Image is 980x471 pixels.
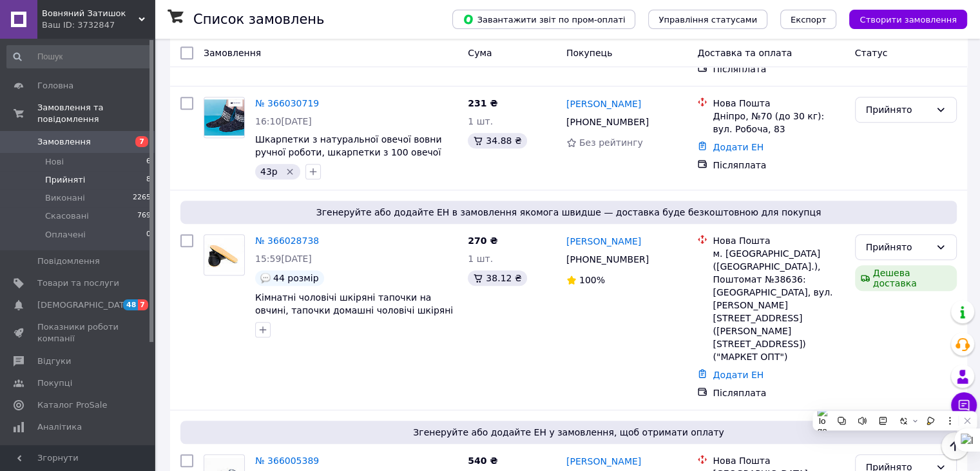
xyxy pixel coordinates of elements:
a: Створити замовлення [836,14,967,24]
h1: Список замовлень [193,12,324,27]
span: Статус [855,48,888,58]
span: 270 ₴ [468,235,497,246]
div: Післяплата [713,159,844,172]
span: 16:10[DATE] [255,116,312,126]
div: 34.88 ₴ [468,133,526,148]
span: 7 [135,136,148,147]
span: 2265 [133,192,151,204]
span: Доставка та оплата [697,48,792,58]
span: Відгуки [37,356,71,367]
img: :speech_balloon: [260,273,271,283]
span: Нові [45,156,64,168]
span: Покупці [37,377,72,389]
button: Чат з покупцем [951,392,977,418]
div: м. [GEOGRAPHIC_DATA] ([GEOGRAPHIC_DATA].), Поштомат №38636: [GEOGRAPHIC_DATA], вул. [PERSON_NAME]... [713,247,844,363]
button: Наверх [941,432,968,459]
span: Без рейтингу [579,137,643,148]
span: Покупець [566,48,612,58]
div: Прийнято [866,103,930,117]
span: 6 [146,156,151,168]
span: Повідомлення [37,256,100,267]
span: Експорт [791,15,827,25]
svg: Видалити мітку [285,166,295,177]
a: Шкарпетки з натуральної овечої вовни ручної роботи, шкарпетки з 100 овечої вовни, шкарпетки вовня... [255,134,452,183]
span: Виконані [45,192,85,204]
span: Вовняний Затишок [42,8,139,19]
div: Післяплата [713,63,844,75]
button: Створити замовлення [849,10,967,29]
button: Управління статусами [648,10,767,29]
span: 0 [146,229,151,241]
span: Завантажити звіт по пром-оплаті [463,14,625,25]
span: 1 шт. [468,254,493,264]
span: 15:59[DATE] [255,254,312,264]
div: Нова Пошта [713,234,844,247]
div: [PHONE_NUMBER] [564,113,651,131]
span: Скасовані [45,210,89,222]
input: Пошук [6,45,152,68]
span: 48 [123,299,138,310]
span: 8 [146,174,151,186]
span: Головна [37,80,73,92]
span: Оплачені [45,229,86,241]
span: 43р [260,166,278,177]
a: Додати ЕН [713,370,764,380]
a: № 366030719 [255,98,319,108]
span: 1 шт. [468,116,493,126]
a: № 366005389 [255,456,319,466]
div: 38.12 ₴ [468,270,526,286]
a: [PERSON_NAME] [566,235,641,248]
div: Дешева доставка [855,265,957,291]
img: Фото товару [204,99,244,135]
span: Показники роботи компанії [37,321,119,345]
span: 7 [138,299,148,310]
span: Створити замовлення [860,15,957,25]
a: № 366028738 [255,235,319,246]
span: Замовлення та повідомлення [37,102,155,125]
a: Додати ЕН [713,142,764,152]
span: Cума [468,48,492,58]
span: Згенеруйте або додайте ЕН в замовлення якомога швидше — доставка буде безкоштовною для покупця [186,206,952,219]
span: Прийняті [45,174,85,186]
span: Згенеруйте або додайте ЕН у замовлення, щоб отримати оплату [186,426,952,439]
span: Замовлення [37,136,91,148]
span: 100% [579,275,605,285]
span: Управління статусами [658,15,757,25]
div: [PHONE_NUMBER] [564,250,651,268]
button: Завантажити звіт по пром-оплаті [452,10,635,29]
img: Фото товару [204,238,244,272]
a: Кімнатні чоловічі шкіряні тапочки на овчині, тапочки домашні чоловічі шкіряні тапочки шкіряні чол... [255,292,453,328]
div: Нова Пошта [713,97,844,110]
div: Дніпро, №70 (до 30 кг): вул. Робоча, 83 [713,110,844,135]
span: Інструменти веб-майстра та SEO [37,443,119,466]
span: [DEMOGRAPHIC_DATA] [37,299,133,311]
a: Фото товару [204,97,245,138]
div: Нова Пошта [713,454,844,467]
span: 540 ₴ [468,456,497,466]
span: Товари та послуги [37,277,119,289]
button: Експорт [780,10,837,29]
span: Замовлення [204,48,261,58]
a: [PERSON_NAME] [566,455,641,468]
div: Післяплата [713,386,844,399]
a: [PERSON_NAME] [566,97,641,110]
span: Каталог ProSale [37,399,107,411]
div: Ваш ID: 3732847 [42,19,155,31]
span: 44 розмір [273,273,319,283]
div: Прийнято [866,240,930,254]
a: Фото товару [204,234,245,276]
span: Аналітика [37,421,82,433]
span: 769 [137,210,151,222]
span: 231 ₴ [468,98,497,108]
